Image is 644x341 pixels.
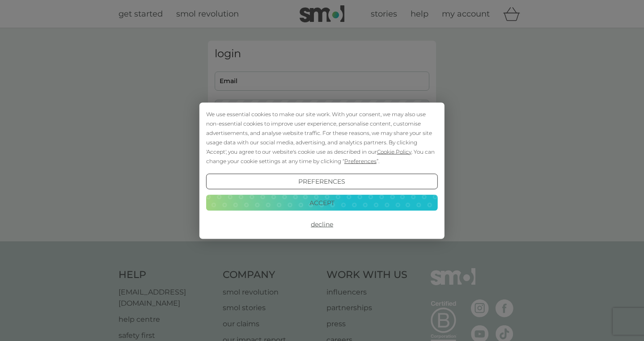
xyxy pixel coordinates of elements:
span: Cookie Policy [377,148,411,155]
div: We use essential cookies to make our site work. With your consent, we may also use non-essential ... [206,109,438,165]
button: Preferences [206,173,438,189]
span: Preferences [344,157,377,164]
button: Decline [206,216,438,232]
button: Accept [206,195,438,211]
div: Cookie Consent Prompt [199,102,445,239]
